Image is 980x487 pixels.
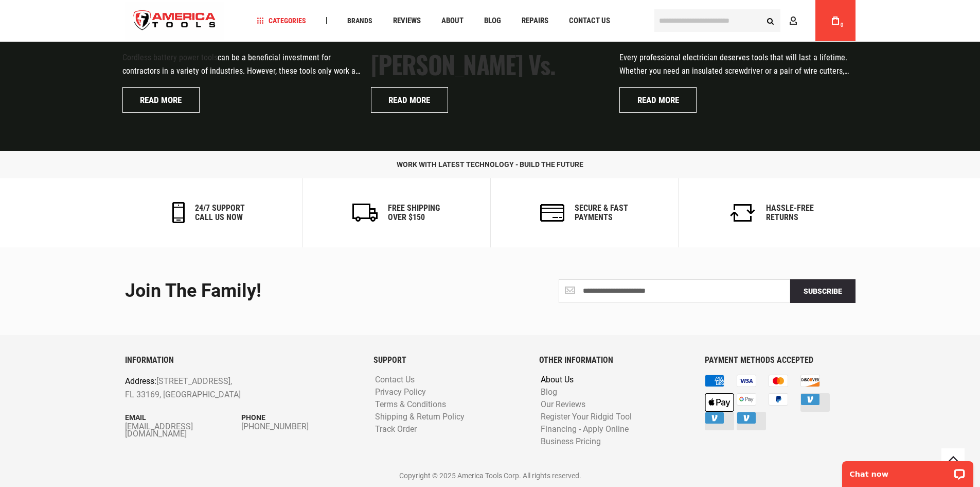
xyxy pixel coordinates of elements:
[122,53,218,62] a: Cordless battery power tools
[125,356,358,365] h6: INFORMATION
[195,204,245,222] h6: 24/7 support call us now
[538,425,631,434] a: Financing - Apply Online
[125,470,856,481] p: Copyright © 2025 America Tools Corp. All rights reserved.
[766,204,814,222] h6: Hassle-Free Returns
[538,388,560,397] a: Blog
[388,14,425,28] a: Reviews
[252,14,311,28] a: Categories
[522,17,548,25] span: Repairs
[479,14,506,28] a: Blog
[761,11,780,30] button: Search
[619,87,697,113] a: Read more
[125,2,225,40] img: America Tools
[517,14,553,28] a: Repairs
[538,412,634,422] a: Register Your Ridgid Tool
[841,22,844,28] span: 0
[125,2,225,40] a: store logo
[125,412,242,423] p: Email
[538,400,588,410] a: Our Reviews
[371,51,609,106] h1: [PERSON_NAME] vs. [GEOGRAPHIC_DATA]: Comparing the Tool Brands
[569,17,610,25] span: Contact Us
[343,14,377,28] a: Brands
[441,17,464,25] span: About
[257,17,306,24] span: Categories
[484,17,501,25] span: Blog
[125,423,242,438] a: [EMAIL_ADDRESS][DOMAIN_NAME]
[372,375,417,385] a: Contact Us
[241,423,358,430] a: [PHONE_NUMBER]
[538,437,603,447] a: Business Pricing
[373,356,524,365] h6: SUPPORT
[122,51,361,77] p: can be a beneficial investment for contractors in a variety of industries. However, these tools o...
[372,425,419,434] a: Track Order
[393,17,421,25] span: Reviews
[388,204,440,222] h6: Free Shipping Over $150
[564,14,615,28] a: Contact Us
[790,279,856,303] button: Subscribe
[125,376,156,386] span: Address:
[122,87,200,113] a: Read more
[835,455,980,487] iframe: LiveChat chat widget
[372,412,467,422] a: Shipping & Return Policy
[125,375,312,401] p: [STREET_ADDRESS], FL 33169, [GEOGRAPHIC_DATA]
[372,388,429,397] a: Privacy Policy
[705,356,855,365] h6: PAYMENT METHODS ACCEPTED
[538,375,576,385] a: About Us
[371,87,448,113] a: Read more
[241,412,358,423] p: Phone
[804,287,842,295] span: Subscribe
[619,51,858,77] p: Every professional electrician deserves tools that will last a lifetime. Whether you need an insu...
[575,204,628,222] h6: secure & fast payments
[437,14,468,28] a: About
[372,400,449,410] a: Terms & Conditions
[539,356,689,365] h6: OTHER INFORMATION
[347,17,372,24] span: Brands
[125,281,483,301] div: Join the Family!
